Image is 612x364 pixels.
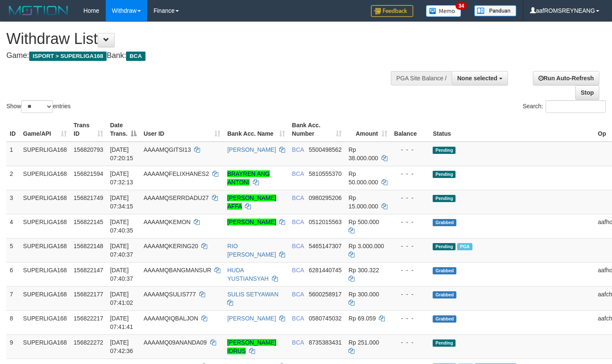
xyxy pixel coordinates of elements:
[20,142,71,166] td: SUPERLIGA168
[309,315,342,322] span: Copy 0580745032 to clipboard
[74,339,103,346] span: 156822272
[349,219,379,225] span: Rp 500.000
[433,291,456,298] span: Grabbed
[309,194,342,201] span: Copy 0980295206 to clipboard
[6,118,20,142] th: ID
[349,243,384,249] span: Rp 3.000.000
[70,118,107,142] th: Trans ID: activate to sort column ascending
[394,242,426,250] div: - - -
[20,286,71,310] td: SUPERLIGA168
[110,194,133,210] span: [DATE] 07:34:15
[227,194,276,210] a: [PERSON_NAME] AFFA
[110,315,133,330] span: [DATE] 07:41:41
[21,100,53,113] select: Showentries
[6,52,400,60] h4: Game: Bank:
[433,267,456,274] span: Grabbed
[227,291,278,298] a: SULIS SETYAWAN
[546,100,606,113] input: Search:
[394,170,426,178] div: - - -
[6,334,20,359] td: 9
[227,339,276,354] a: [PERSON_NAME] IDRUS
[6,30,400,47] h1: Withdraw List
[433,243,456,250] span: Pending
[349,146,378,161] span: Rp 38.000.000
[74,219,103,225] span: 156822145
[6,166,20,190] td: 2
[20,166,71,190] td: SUPERLIGA168
[349,267,379,274] span: Rp 300.322
[143,267,211,274] span: AAAAMQBANGMANSUR
[20,190,71,214] td: SUPERLIGA168
[143,170,209,177] span: AAAAMQFELIXHANES2
[110,339,133,354] span: [DATE] 07:42:36
[309,219,342,225] span: Copy 0512015563 to clipboard
[474,5,516,16] img: panduan.png
[140,118,224,142] th: User ID: activate to sort column ascending
[349,291,379,298] span: Rp 300.000
[74,243,103,249] span: 156822148
[429,118,594,142] th: Status
[292,315,304,322] span: BCA
[29,52,107,61] span: ISPORT > SUPERLIGA168
[394,266,426,274] div: - - -
[394,314,426,323] div: - - -
[126,52,145,61] span: BCA
[110,267,133,282] span: [DATE] 07:40:37
[6,100,71,113] label: Show entries
[20,262,71,286] td: SUPERLIGA168
[143,315,198,322] span: AAAAMQIQBALJON
[292,291,304,298] span: BCA
[6,238,20,262] td: 5
[394,145,426,154] div: - - -
[457,243,472,250] span: Marked by aafnonsreyleab
[349,339,379,346] span: Rp 251.000
[391,71,452,85] div: PGA Site Balance /
[309,291,342,298] span: Copy 5600258917 to clipboard
[6,214,20,238] td: 4
[309,267,342,274] span: Copy 6281440745 to clipboard
[292,243,304,249] span: BCA
[107,118,140,142] th: Date Trans.: activate to sort column descending
[433,171,456,178] span: Pending
[143,291,196,298] span: AAAAMQSULIS777
[345,118,391,142] th: Amount: activate to sort column ascending
[74,267,103,274] span: 156822147
[292,219,304,225] span: BCA
[533,71,599,85] a: Run Auto-Refresh
[309,243,342,249] span: Copy 5465147307 to clipboard
[20,310,71,334] td: SUPERLIGA168
[6,310,20,334] td: 8
[433,147,456,154] span: Pending
[456,2,467,10] span: 34
[452,71,508,85] button: None selected
[227,170,269,186] a: BRAYREN ANG ANTONI
[6,190,20,214] td: 3
[74,170,103,177] span: 156821594
[394,194,426,202] div: - - -
[309,170,342,177] span: Copy 5810555370 to clipboard
[457,75,497,82] span: None selected
[292,339,304,346] span: BCA
[349,315,376,322] span: Rp 69.059
[426,5,461,17] img: Button%20Memo.svg
[227,243,276,258] a: RIO [PERSON_NAME]
[74,315,103,322] span: 156822217
[394,290,426,298] div: - - -
[20,214,71,238] td: SUPERLIGA168
[6,262,20,286] td: 6
[143,219,190,225] span: AAAAMQKEMON
[292,170,304,177] span: BCA
[20,238,71,262] td: SUPERLIGA168
[394,218,426,226] div: - - -
[433,315,456,323] span: Grabbed
[394,338,426,347] div: - - -
[292,267,304,274] span: BCA
[20,118,71,142] th: Game/API: activate to sort column ascending
[227,267,269,282] a: HUDA YUSTIANSYAH
[292,146,304,153] span: BCA
[391,118,430,142] th: Balance
[20,334,71,359] td: SUPERLIGA168
[349,170,378,186] span: Rp 50.000.000
[110,146,133,161] span: [DATE] 07:20:15
[523,100,606,113] label: Search:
